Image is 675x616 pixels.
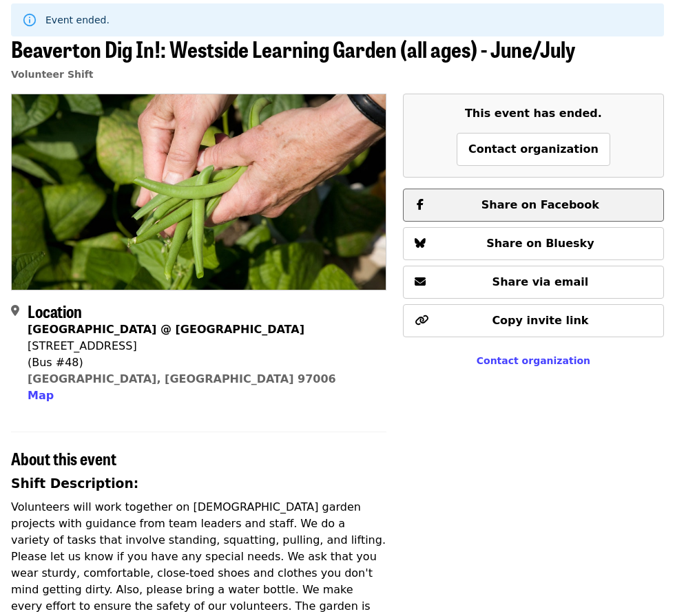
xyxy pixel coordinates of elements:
img: Beaverton Dig In!: Westside Learning Garden (all ages) - June/July organized by Oregon Food Bank [12,94,386,290]
button: Share via email [403,266,664,299]
a: [GEOGRAPHIC_DATA], [GEOGRAPHIC_DATA] 97006 [28,372,336,385]
button: Share on Facebook [403,189,664,222]
span: About this event [11,446,116,470]
span: Share on Bluesky [486,237,594,250]
i: map-marker-alt icon [11,304,19,317]
button: Share on Bluesky [403,227,664,260]
button: Contact organization [457,133,610,166]
button: Map [28,387,54,404]
strong: Shift Description: [11,476,138,491]
div: (Bus #48) [28,354,336,371]
div: [STREET_ADDRESS] [28,338,336,354]
a: Volunteer Shift [11,69,94,80]
span: This event has ended. [465,107,602,120]
a: Contact organization [477,355,590,366]
span: Map [28,389,54,402]
span: Share on Facebook [481,198,599,211]
span: Share via email [492,275,589,288]
span: Beaverton Dig In!: Westside Learning Garden (all ages) - June/July [11,32,575,65]
span: Event ended. [45,14,110,25]
strong: [GEOGRAPHIC_DATA] @ [GEOGRAPHIC_DATA] [28,323,304,336]
span: Location [28,299,82,323]
span: Copy invite link [492,314,588,327]
span: Contact organization [468,142,599,156]
button: Copy invite link [403,304,664,337]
